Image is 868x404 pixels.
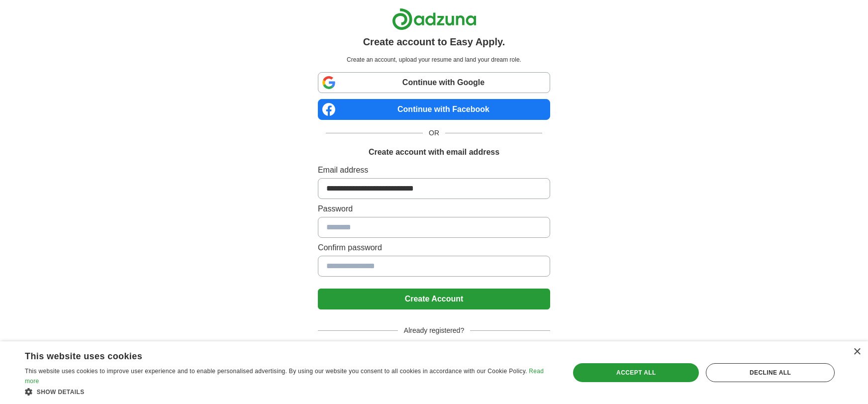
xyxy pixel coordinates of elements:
div: Accept all [573,363,699,382]
label: Email address [318,164,550,176]
img: Adzuna logo [392,8,477,30]
span: This website uses cookies to improve user experience and to enable personalised advertising. By u... [25,368,527,375]
span: Show details [37,389,85,396]
h1: Create account with email address [369,146,499,158]
button: Create Account [318,289,550,309]
h1: Create account to Easy Apply. [363,34,505,49]
div: Close [853,348,861,356]
div: Show details [25,387,554,397]
a: Continue with Google [318,72,550,93]
div: This website uses cookies [25,347,529,362]
a: Continue with Facebook [318,99,550,120]
p: Create an account, upload your resume and land your dream role. [320,55,548,64]
span: OR [423,128,445,138]
label: Confirm password [318,242,550,254]
label: Password [318,203,550,215]
span: Already registered? [398,325,470,336]
div: Decline all [706,363,835,382]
